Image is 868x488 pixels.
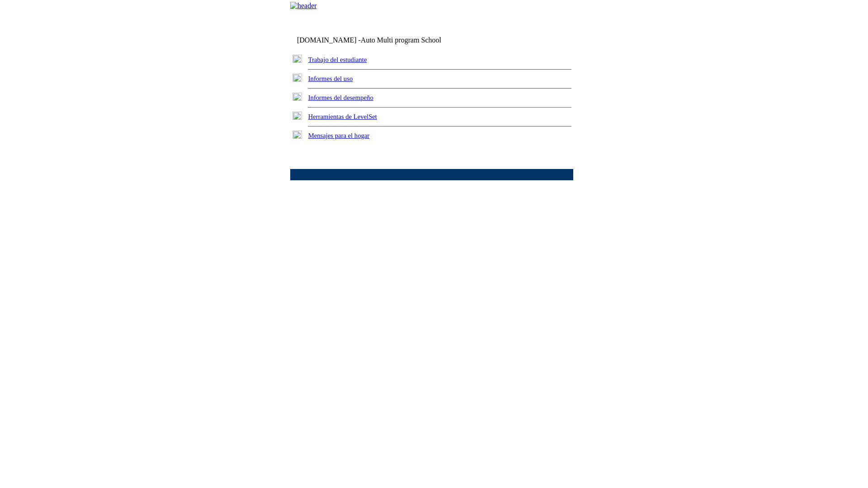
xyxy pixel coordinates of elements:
img: plus.gif [292,74,302,82]
nobr: Auto Multi program School [361,36,441,44]
a: Informes del desempeño [308,94,373,101]
a: Mensajes para el hogar [308,132,370,139]
img: plus.gif [292,131,302,139]
a: Trabajo del estudiante [308,56,367,63]
a: Informes del uso [308,75,353,82]
img: header [290,2,317,10]
td: [DOMAIN_NAME] - [297,36,463,44]
img: plus.gif [292,112,302,120]
img: plus.gif [292,93,302,101]
a: Herramientas de LevelSet [308,113,377,120]
img: plus.gif [292,55,302,63]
